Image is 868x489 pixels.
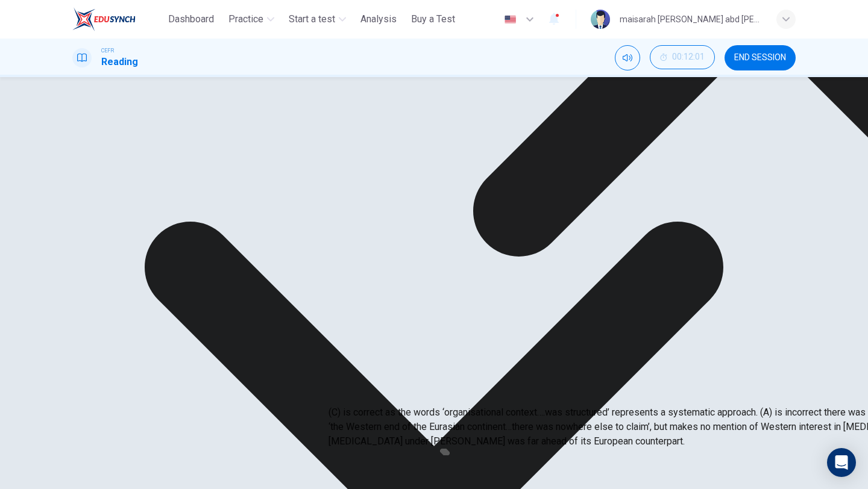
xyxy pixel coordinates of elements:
div: Mute [615,45,640,70]
span: Analysis [360,12,397,26]
span: END SESSION [734,53,786,63]
span: 00:12:01 [672,52,705,62]
span: Start a test [289,12,335,26]
img: en [503,15,518,24]
span: Dashboard [168,12,214,26]
span: CEFR [101,46,114,55]
div: Hide [650,45,715,70]
img: ELTC logo [72,7,136,31]
span: Buy a Test [411,12,455,26]
div: maisarah [PERSON_NAME] abd [PERSON_NAME] [620,12,762,26]
img: Profile picture [591,10,610,29]
span: Practice [228,12,263,26]
h1: Reading [101,55,138,69]
div: Open Intercom Messenger [827,448,856,477]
